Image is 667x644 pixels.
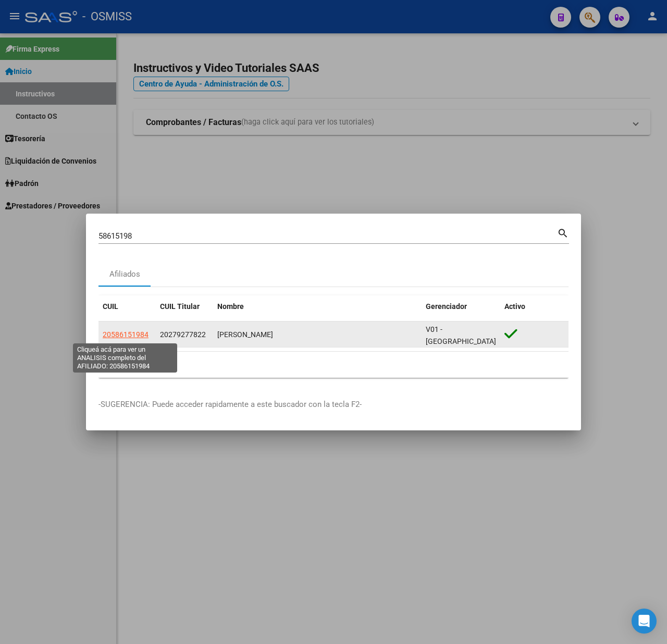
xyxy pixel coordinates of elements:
datatable-header-cell: CUIL [98,295,156,318]
span: V01 - [GEOGRAPHIC_DATA] [426,325,496,345]
datatable-header-cell: CUIL Titular [156,295,213,318]
datatable-header-cell: Nombre [213,295,422,318]
span: CUIL [103,302,118,311]
mat-icon: search [557,226,569,239]
div: [PERSON_NAME] [217,329,417,341]
span: Activo [504,302,525,311]
div: 1 total [98,352,569,378]
span: CUIL Titular [160,302,200,311]
datatable-header-cell: Gerenciador [422,295,500,318]
span: Nombre [217,302,244,311]
p: -SUGERENCIA: Puede acceder rapidamente a este buscador con la tecla F2- [98,399,569,411]
div: Afiliados [109,268,140,280]
span: 20586151984 [103,330,149,339]
span: 20279277822 [160,330,206,339]
div: Open Intercom Messenger [632,609,657,634]
span: Gerenciador [426,302,467,311]
datatable-header-cell: Activo [500,295,569,318]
